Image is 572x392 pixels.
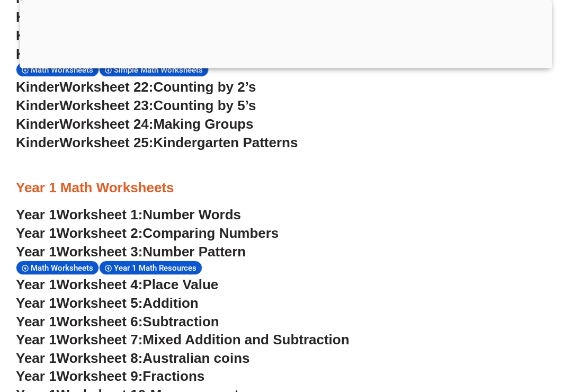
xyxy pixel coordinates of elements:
a: Year 1Worksheet 4:Place Value [16,277,218,292]
span: Kindergarten Patterns [153,135,298,150]
span: Year 1 Math Resources [114,263,200,273]
span: Worksheet 8: [57,350,143,366]
div: Math Worksheets [16,63,99,77]
span: Counting by 5’s [153,97,256,113]
span: Addition [142,295,198,311]
span: Worksheet 1: [57,207,143,222]
a: Year 1Worksheet 7:Mixed Addition and Subtraction [16,332,350,348]
span: Worksheet 25: [59,135,153,150]
h3: Year 1 Math Worksheets [16,179,556,197]
span: Kinder [16,28,59,43]
span: Worksheet 22: [59,79,153,95]
span: Mixed Addition and Subtraction [142,332,349,348]
div: Math Worksheets [16,261,99,275]
span: Worksheet 24: [59,116,153,132]
span: Comparing Numbers [142,225,279,241]
span: Simple Math Worksheets [114,65,206,75]
span: Math Worksheets [31,263,96,273]
span: Worksheet 5: [57,295,143,311]
a: Year 1Worksheet 1:Number Words [16,207,241,222]
div: Simple Math Worksheets [99,63,209,77]
span: Worksheet 6: [57,314,143,329]
span: Worksheet 3: [57,244,143,260]
span: Worksheet 9: [57,368,143,384]
span: Worksheet 23: [59,97,153,113]
span: Subtraction [142,314,219,329]
span: Kinder [16,46,59,62]
span: Fractions [142,368,204,384]
span: Worksheet 4: [57,277,143,292]
span: Place Value [142,277,218,292]
span: Worksheet 2: [57,225,143,241]
span: Australian coins [142,350,249,366]
span: Kinder [16,97,59,113]
a: Year 1Worksheet 5:Addition [16,295,199,311]
span: Worksheet 7: [57,332,143,348]
a: Year 1Worksheet 6:Subtraction [16,314,219,329]
a: Year 1Worksheet 2:Comparing Numbers [16,225,279,241]
iframe: Chat Widget [390,272,572,392]
span: Kinder [16,135,59,150]
span: Kinder [16,116,59,132]
a: Year 1Worksheet 9:Fractions [16,368,204,384]
span: Kinder [16,79,59,95]
div: Year 1 Math Resources [99,261,202,275]
span: Number Words [142,207,241,222]
span: Number Pattern [142,244,246,260]
span: Making Groups [153,116,253,132]
span: Counting by 2’s [153,79,256,95]
span: Math Worksheets [31,65,96,75]
a: Year 1Worksheet 8:Australian coins [16,350,249,366]
span: Kinder [16,9,59,25]
a: Year 1Worksheet 3:Number Pattern [16,244,246,260]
